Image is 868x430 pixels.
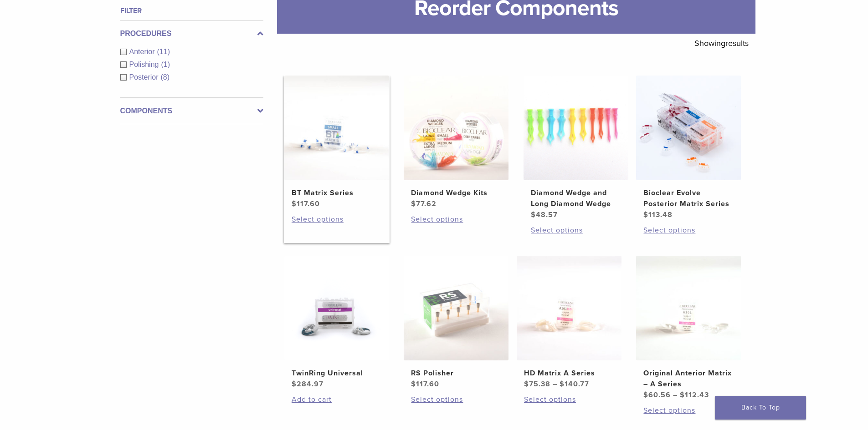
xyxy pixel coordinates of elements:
img: Bioclear Evolve Posterior Matrix Series [636,76,741,180]
img: Original Anterior Matrix - A Series [636,256,741,360]
bdi: 117.60 [411,379,439,389]
a: Diamond Wedge and Long Diamond WedgeDiamond Wedge and Long Diamond Wedge $48.57 [523,76,629,220]
a: RS PolisherRS Polisher $117.60 [403,256,509,390]
h2: Original Anterior Matrix – A Series [643,368,734,390]
a: HD Matrix A SeriesHD Matrix A Series [516,256,622,390]
bdi: 48.57 [531,210,558,219]
bdi: 140.77 [560,379,589,389]
a: Select options for “Bioclear Evolve Posterior Matrix Series” [643,225,734,236]
span: Posterior [129,73,161,81]
span: $ [524,379,529,389]
h2: Diamond Wedge and Long Diamond Wedge [531,187,621,209]
span: $ [531,210,536,219]
label: Procedures [120,28,263,39]
span: Polishing [129,61,161,68]
span: $ [643,210,648,219]
img: Diamond Wedge Kits [404,76,508,180]
h2: Bioclear Evolve Posterior Matrix Series [643,187,734,209]
span: Anterior [129,48,157,56]
bdi: 113.48 [643,210,673,219]
a: Select options for “Diamond Wedge Kits” [411,214,501,225]
span: $ [560,379,565,389]
bdi: 284.97 [292,379,324,389]
bdi: 75.38 [524,379,550,389]
span: $ [643,390,648,400]
a: Diamond Wedge KitsDiamond Wedge Kits $77.62 [403,76,509,209]
bdi: 117.60 [292,199,320,208]
img: HD Matrix A Series [517,256,621,360]
span: $ [680,390,685,400]
label: Components [120,106,263,116]
a: Back To Top [715,396,806,420]
span: $ [292,199,297,208]
h2: TwinRing Universal [292,368,382,379]
img: BT Matrix Series [284,76,389,180]
bdi: 112.43 [680,390,709,400]
a: Select options for “Original Anterior Matrix - A Series” [643,405,734,416]
h2: BT Matrix Series [292,187,382,198]
span: – [553,379,557,389]
bdi: 77.62 [411,199,437,208]
a: TwinRing UniversalTwinRing Universal $284.97 [284,256,390,390]
h2: Diamond Wedge Kits [411,187,501,198]
span: – [673,390,678,400]
img: Diamond Wedge and Long Diamond Wedge [524,76,628,180]
h4: Filter [120,5,263,16]
span: $ [411,379,416,389]
a: Select options for “HD Matrix A Series” [524,394,614,405]
a: Select options for “BT Matrix Series” [292,214,382,225]
span: (8) [161,73,170,81]
a: Bioclear Evolve Posterior Matrix SeriesBioclear Evolve Posterior Matrix Series $113.48 [636,76,742,220]
img: RS Polisher [404,256,508,360]
a: Original Anterior Matrix - A SeriesOriginal Anterior Matrix – A Series [636,256,742,400]
span: (1) [161,61,170,68]
span: $ [292,379,297,389]
p: Showing results [694,34,749,53]
img: TwinRing Universal [284,256,389,360]
span: (11) [157,48,170,56]
a: Add to cart: “TwinRing Universal” [292,394,382,405]
bdi: 60.56 [643,390,671,400]
h2: RS Polisher [411,368,501,379]
a: Select options for “Diamond Wedge and Long Diamond Wedge” [531,225,621,236]
h2: HD Matrix A Series [524,368,614,379]
span: $ [411,199,416,208]
a: BT Matrix SeriesBT Matrix Series $117.60 [284,76,390,209]
a: Select options for “RS Polisher” [411,394,501,405]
